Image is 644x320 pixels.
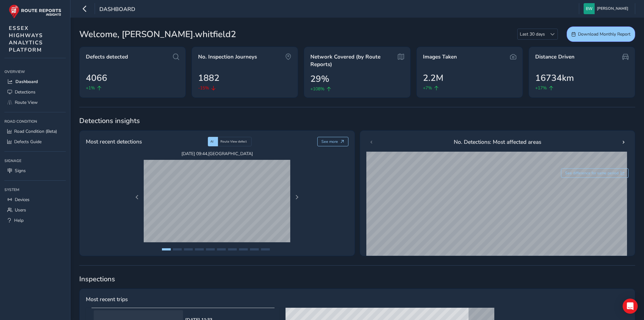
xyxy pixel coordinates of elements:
[535,53,575,61] span: Distance Driven
[261,248,270,250] button: Page 10
[4,87,66,97] a: Detections
[9,4,61,19] img: rr logo
[195,248,204,250] button: Page 4
[292,193,301,202] button: Next Page
[15,197,30,203] span: Devices
[423,53,457,61] span: Images Taken
[310,86,325,92] span: +108%
[454,138,541,146] span: No. Detections: Most affected areas
[86,138,142,146] span: Most recent detections
[584,3,630,14] button: [PERSON_NAME]
[133,193,142,202] button: Previous Page
[4,76,66,87] a: Dashboard
[184,248,193,250] button: Page 3
[4,137,66,147] a: Defects Guide
[578,31,630,37] span: Download Monthly Report
[208,137,218,146] div: AI
[14,217,24,223] span: Help
[14,139,42,145] span: Defects Guide
[4,185,66,194] div: System
[584,3,595,14] img: diamond-layout
[86,85,95,91] span: +1%
[15,89,36,95] span: Detections
[567,26,635,42] button: Download Monthly Report
[14,128,57,134] span: Road Condition (Beta)
[597,3,628,14] span: [PERSON_NAME]
[15,79,38,85] span: Dashboard
[228,248,237,250] button: Page 7
[4,156,66,166] div: Signage
[144,151,290,157] span: [DATE] 09:44 , [GEOGRAPHIC_DATA]
[206,248,215,250] button: Page 5
[99,5,135,14] span: Dashboard
[310,53,394,68] span: Network Covered (by Route Reports)
[15,168,26,174] span: Signs
[198,71,219,85] span: 1882
[9,25,43,53] span: ESSEX HIGHWAYS ANALYTICS PLATFORM
[4,97,66,108] a: Route View
[86,71,107,85] span: 4066
[15,207,26,213] span: Users
[162,248,171,250] button: Page 1
[4,215,66,226] a: Help
[423,71,443,85] span: 2.2M
[310,72,329,86] span: 29%
[321,139,338,144] span: See more
[173,248,182,250] button: Page 2
[86,53,128,61] span: Defects detected
[535,71,574,85] span: 16734km
[198,53,257,61] span: No. Inspection Journeys
[220,139,247,144] span: Route View defect
[250,248,259,250] button: Page 9
[15,99,38,105] span: Route View
[4,166,66,176] a: Signs
[4,67,66,76] div: Overview
[535,85,547,91] span: +17%
[423,85,432,91] span: +7%
[79,28,236,41] span: Welcome, [PERSON_NAME].whitfield2
[4,194,66,205] a: Devices
[4,117,66,126] div: Road Condition
[317,137,348,146] button: See more
[239,248,248,250] button: Page 8
[565,171,619,176] span: See difference for same period
[210,139,214,144] span: AI
[623,299,638,314] div: Open Intercom Messenger
[561,168,629,178] button: See difference for same period
[518,29,547,39] span: Last 30 days
[4,205,66,215] a: Users
[217,248,226,250] button: Page 6
[79,274,635,284] span: Inspections
[86,295,128,303] span: Most recent trips
[218,137,252,146] div: Route View defect
[79,116,635,126] span: Detections insights
[4,126,66,137] a: Road Condition (Beta)
[198,85,209,91] span: -15%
